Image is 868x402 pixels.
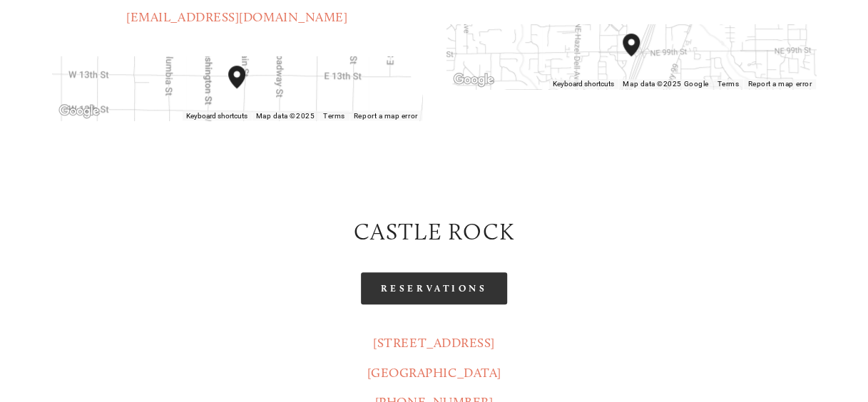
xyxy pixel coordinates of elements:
[56,102,103,120] a: Open this area in Google Maps (opens a new window)
[56,102,103,120] img: Google
[186,111,247,121] button: Keyboard shortcuts
[323,112,345,120] a: Terms
[354,112,418,120] a: Report a map error
[52,216,816,248] h2: castle rock
[367,335,501,380] a: [STREET_ADDRESS][GEOGRAPHIC_DATA]
[256,112,315,120] span: Map data ©2025
[361,272,508,304] a: Reservations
